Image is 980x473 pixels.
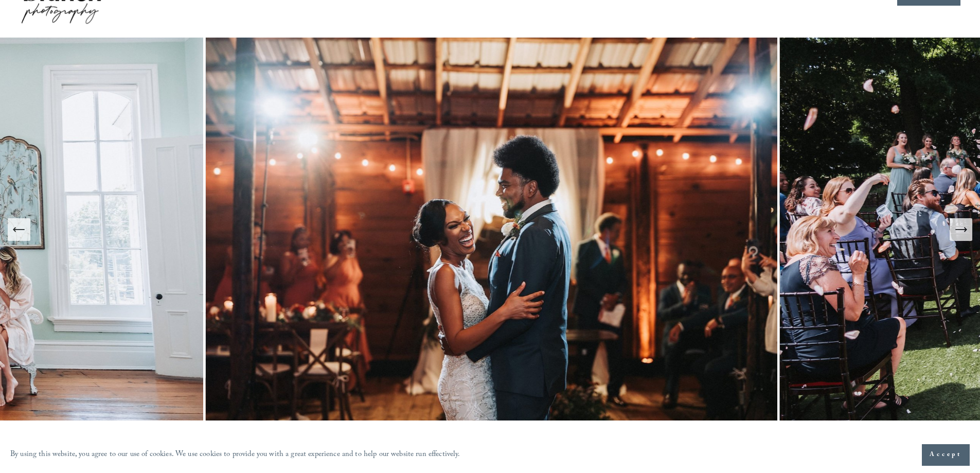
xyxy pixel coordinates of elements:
[930,450,962,460] span: Accept
[8,218,30,241] button: Previous Slide
[950,218,972,241] button: Next Slide
[922,444,970,466] button: Accept
[206,38,780,421] img: shakiraandshawn10+copy.jpg (Copy)
[10,448,460,463] p: By using this website, you agree to our use of cookies. We use cookies to provide you with a grea...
